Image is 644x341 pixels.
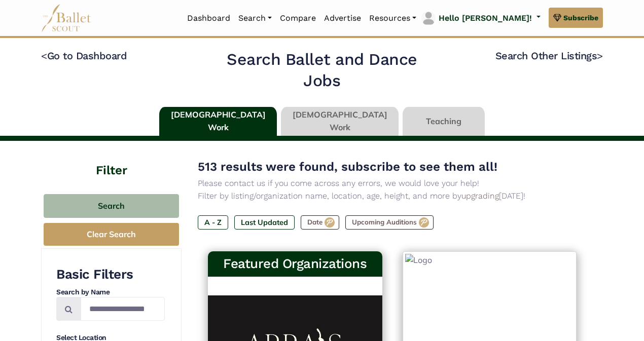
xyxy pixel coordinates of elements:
li: [DEMOGRAPHIC_DATA] Work [157,107,279,136]
a: Resources [365,8,420,29]
input: Search by names... [81,297,165,321]
button: Search [44,194,179,218]
code: < [41,49,47,62]
p: Filter by listing/organization name, location, age, height, and more by [DATE]! [198,190,587,203]
p: Hello [PERSON_NAME]! [439,12,532,25]
a: Subscribe [549,8,603,28]
label: Date [301,215,339,230]
a: Advertise [320,8,365,29]
h3: Basic Filters [56,266,165,283]
h2: Search Ballet and Dance Jobs [214,49,430,91]
label: Last Updated [234,215,295,230]
a: <Go to Dashboard [41,50,127,62]
a: Search [234,8,276,29]
h4: Filter [41,141,182,179]
h3: Featured Organizations [216,255,374,273]
h4: Search by Name [56,287,165,297]
label: A - Z [198,215,228,230]
span: Subscribe [563,12,598,23]
span: 513 results were found, subscribe to see them all! [198,160,497,174]
img: profile picture [421,11,436,25]
a: upgrading [461,191,499,201]
a: Search Other Listings> [495,50,603,62]
label: Upcoming Auditions [345,215,434,230]
a: Compare [276,8,320,29]
img: gem.svg [553,12,561,23]
li: Teaching [401,107,487,136]
p: Please contact us if you come across any errors, we would love your help! [198,177,587,190]
a: Dashboard [183,8,234,29]
li: [DEMOGRAPHIC_DATA] Work [279,107,401,136]
button: Clear Search [44,223,179,246]
code: > [597,49,603,62]
a: profile picture Hello [PERSON_NAME]! [420,10,541,26]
